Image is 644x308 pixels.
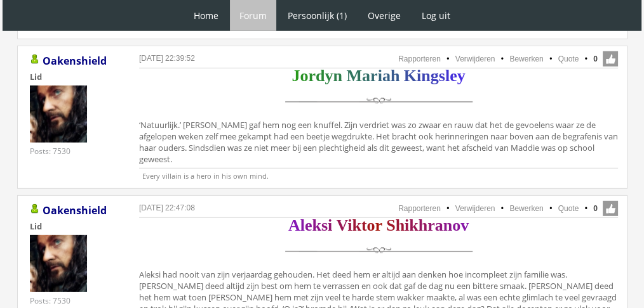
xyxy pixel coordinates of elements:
[409,216,418,234] span: k
[419,216,427,234] span: h
[509,55,543,63] a: Bewerken
[325,67,333,85] span: y
[435,216,443,234] span: a
[455,204,495,213] a: Verwijderen
[396,216,405,234] span: h
[280,237,477,266] img: scheidingslijn.png
[346,67,362,85] span: M
[139,54,195,63] a: [DATE] 22:39:52
[30,221,119,232] div: Lid
[30,146,70,157] div: Posts: 7530
[30,295,70,306] div: Posts: 7530
[404,67,417,85] span: K
[375,216,382,234] span: r
[452,216,460,234] span: o
[405,216,409,234] span: i
[443,216,452,234] span: n
[398,204,441,213] a: Rapporteren
[43,54,107,68] a: Oakenshield
[431,67,439,85] span: g
[593,203,598,214] span: 0
[30,71,119,82] div: Lid
[370,67,378,85] span: r
[445,67,450,85] span: l
[30,235,87,292] img: Oakenshield
[455,55,495,63] a: Verwijderen
[300,67,308,85] span: o
[361,216,367,234] span: t
[336,216,347,234] span: V
[312,216,321,234] span: k
[347,216,352,234] span: i
[280,87,477,116] img: scheidingslijn.png
[378,67,382,85] span: i
[300,216,305,234] span: l
[362,67,370,85] span: a
[450,67,457,85] span: e
[139,70,618,168] div: ‘Natuurlijk.’ [PERSON_NAME] gaf hem nog een knuffel. Zijn verdriet was zo zwaar en rauw dat het d...
[457,67,466,85] span: y
[439,67,445,85] span: s
[333,67,342,85] span: n
[305,216,312,234] span: e
[382,67,391,85] span: a
[386,216,395,234] span: S
[427,216,435,234] span: r
[367,216,375,234] span: o
[316,67,325,85] span: d
[460,216,469,234] span: v
[321,216,328,234] span: s
[139,168,618,181] p: Every villain is a hero in his own mind.
[417,67,421,85] span: i
[43,203,107,217] a: Oakenshield
[391,67,399,85] span: h
[558,204,579,213] a: Quote
[593,53,598,65] span: 0
[288,216,300,234] span: A
[421,67,430,85] span: n
[292,67,300,85] span: J
[328,216,332,234] span: i
[30,204,40,214] img: Gebruiker is online
[398,55,441,63] a: Rapporteren
[308,67,316,85] span: r
[509,204,543,213] a: Bewerken
[30,86,87,143] img: Oakenshield
[139,203,195,212] a: [DATE] 22:47:08
[30,55,40,65] img: Gebruiker is online
[558,55,579,63] a: Quote
[352,216,361,234] span: k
